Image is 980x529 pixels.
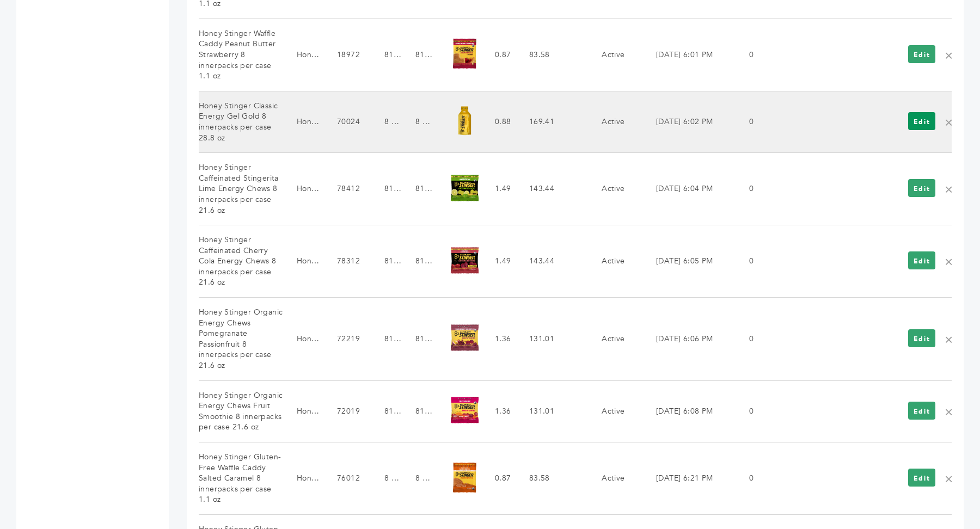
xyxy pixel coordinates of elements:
[736,153,813,225] td: 0
[642,19,735,91] td: [DATE] 6:01 PM
[199,298,283,381] td: Honey Stinger Organic Energy Chews Pomegranate Passionfruit 8 innerpacks per case 21.6 oz
[371,380,402,442] td: 810815020823
[908,402,936,420] a: Edit
[481,380,516,442] td: 1.36
[323,442,371,515] td: 76012
[736,298,813,381] td: 0
[402,442,434,515] td: 8 10815 02343 5
[199,442,283,515] td: Honey Stinger Gluten-Free Waffle Caddy Salted Caramel 8 innerpacks per case 1.1 oz
[908,179,936,197] a: Edit
[448,37,481,70] img: Honey Stinger Waffle Caddy Peanut Butter Strawberry 8 innerpacks per case 1.1 oz
[736,19,813,91] td: 0
[448,393,481,427] img: Honey Stinger Organic Energy Chews Fruit Smoothie 8 innerpacks per case 21.6 oz
[588,380,642,442] td: Active
[199,19,283,91] td: Honey Stinger Waffle Caddy Peanut Butter Strawberry 8 innerpacks per case 1.1 oz
[516,442,588,515] td: 83.58
[588,153,642,225] td: Active
[588,298,642,381] td: Active
[283,19,323,91] td: Honey Stinger
[642,380,735,442] td: [DATE] 6:08 PM
[736,225,813,298] td: 0
[588,91,642,152] td: Active
[448,461,481,494] img: Honey Stinger Gluten-Free Waffle Caddy Salted Caramel 8 innerpacks per case 1.1 oz
[323,91,371,152] td: 70024
[516,153,588,225] td: 143.44
[642,225,735,298] td: [DATE] 6:05 PM
[481,91,516,152] td: 0.88
[283,442,323,515] td: Honey Stinger
[908,45,936,63] a: Edit
[371,19,402,91] td: 810815027983
[323,19,371,91] td: 18972
[371,91,402,152] td: 8 10815 02049 6
[323,298,371,381] td: 72219
[588,19,642,91] td: Active
[199,225,283,298] td: Honey Stinger Caffeinated Cherry Cola Energy Chews 8 innerpacks per case 21.6 oz
[516,298,588,381] td: 131.01
[283,380,323,442] td: Honey Stinger
[323,153,371,225] td: 78412
[199,91,283,152] td: Honey Stinger Classic Energy Gel Gold 8 innerpacks per case 28.8 oz
[283,153,323,225] td: Honey Stinger
[371,442,402,515] td: 8 10815 02137 0
[642,91,735,152] td: [DATE] 6:02 PM
[371,298,402,381] td: 810815020977
[448,171,481,205] img: Honey Stinger Caffeinated Stingerita Lime Energy Chews 8 innerpacks per case 21.6 oz
[448,321,481,354] img: Honey Stinger Organic Energy Chews Pomegranate Passionfruit 8 innerpacks per case 21.6 oz
[516,19,588,91] td: 83.58
[402,225,434,298] td: 810815026719
[402,19,434,91] td: 810815028010
[402,153,434,225] td: 810815026740
[481,225,516,298] td: 1.49
[908,329,936,347] a: Edit
[736,380,813,442] td: 0
[481,298,516,381] td: 1.36
[481,19,516,91] td: 0.87
[516,91,588,152] td: 169.41
[908,112,936,130] a: Edit
[448,244,481,277] img: Honey Stinger Caffeinated Cherry Cola Energy Chews 8 innerpacks per case 21.6 oz
[908,251,936,269] a: Edit
[736,91,813,152] td: 0
[516,225,588,298] td: 143.44
[481,442,516,515] td: 0.87
[642,153,735,225] td: [DATE] 6:04 PM
[642,298,735,381] td: [DATE] 6:06 PM
[908,469,936,487] a: Edit
[448,104,481,137] img: Honey Stinger Classic Energy Gel Gold 8 innerpacks per case 28.8 oz
[283,225,323,298] td: Honey Stinger
[588,442,642,515] td: Active
[323,380,371,442] td: 72019
[371,225,402,298] td: 810815026696
[402,380,434,442] td: 810815020847
[516,380,588,442] td: 131.01
[283,91,323,152] td: Honey Stinger
[283,298,323,381] td: Honey Stinger
[199,153,283,225] td: Honey Stinger Caffeinated Stingerita Lime Energy Chews 8 innerpacks per case 21.6 oz
[642,442,735,515] td: [DATE] 6:21 PM
[323,225,371,298] td: 78312
[588,225,642,298] td: Active
[736,442,813,515] td: 0
[402,298,434,381] td: 810815020991
[371,153,402,225] td: 810815026726
[199,380,283,442] td: Honey Stinger Organic Energy Chews Fruit Smoothie 8 innerpacks per case 21.6 oz
[481,153,516,225] td: 1.49
[402,91,434,152] td: 8 10815 02051 9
